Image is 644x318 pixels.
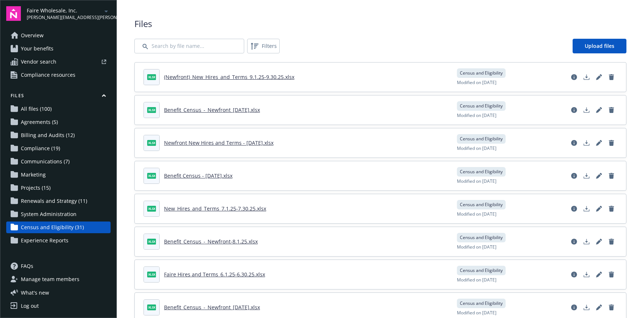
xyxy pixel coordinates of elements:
a: Upload files [573,39,626,53]
span: Your benefits [21,43,53,54]
a: System Administration [6,208,111,220]
span: Census and Eligibility [460,70,503,76]
span: Modified on [DATE] [457,178,496,185]
a: Download document [581,170,592,182]
button: What's new [6,289,61,296]
a: Download document [581,104,592,116]
span: Modified on [DATE] [457,112,496,119]
a: Experience Reports [6,235,111,246]
a: Delete document [606,236,617,247]
span: Overview [21,30,44,41]
span: Census and Eligibility [460,234,503,241]
span: xlsx [147,140,156,145]
a: (Newfront)_New_Hires_and_Terms_9.1.25-9.30.25.xlsx [164,73,294,80]
a: Delete document [606,302,617,313]
span: Compliance (19) [21,143,60,154]
a: Download document [581,71,592,83]
a: Vendor search [6,56,111,68]
span: Agreements (5) [21,116,58,128]
a: Edit document [593,170,605,182]
span: Modified on [DATE] [457,310,496,316]
span: Renewals and Strategy (11) [21,195,87,207]
a: Newfront New Hires and Terms - [DATE].xlsx [164,139,273,146]
span: Faire Wholesale, Inc. [27,7,102,14]
span: xlsx [147,74,156,80]
a: Edit document [593,269,605,280]
a: Agreements (5) [6,116,111,128]
span: Upload files [585,42,614,49]
span: What ' s new [21,289,49,296]
a: View file details [568,203,580,215]
span: Census and Eligibility [460,267,503,274]
span: Vendor search [21,56,56,68]
a: Billing and Audits (12) [6,129,111,141]
a: Edit document [593,104,605,116]
a: Marketing [6,169,111,181]
a: Benefit_Census_-_Newfront_[DATE].xlsx [164,304,260,311]
span: Communications (7) [21,156,70,167]
a: Census and Eligibility (31) [6,222,111,233]
a: Download document [581,269,592,280]
a: View file details [568,104,580,116]
a: View file details [568,302,580,313]
a: Projects (15) [6,182,111,194]
a: Edit document [593,236,605,247]
span: xlsx [147,107,156,113]
span: xlsx [147,239,156,244]
a: View file details [568,170,580,182]
a: New_Hires_and_Terms_7.1.25-7.30.25.xlsx [164,205,266,212]
a: Overview [6,30,111,41]
a: Delete document [606,170,617,182]
button: Faire Wholesale, Inc.[PERSON_NAME][EMAIL_ADDRESS][PERSON_NAME][DOMAIN_NAME]arrowDropDown [27,6,111,21]
a: Download document [581,203,592,215]
span: xlsx [147,173,156,178]
a: View file details [568,71,580,83]
a: Edit document [593,71,605,83]
a: Delete document [606,203,617,215]
span: Census and Eligibility [460,169,503,175]
span: FAQs [21,260,33,272]
a: Delete document [606,269,617,280]
a: Compliance resources [6,69,111,81]
a: Renewals and Strategy (11) [6,195,111,207]
span: Modified on [DATE] [457,145,496,152]
span: Filters [249,40,278,52]
a: Delete document [606,104,617,116]
span: Filters [262,42,277,50]
a: View file details [568,137,580,149]
span: Census and Eligibility [460,201,503,208]
a: FAQs [6,260,111,272]
span: Modified on [DATE] [457,79,496,86]
span: Modified on [DATE] [457,211,496,217]
a: Delete document [606,137,617,149]
span: Compliance resources [21,69,75,81]
a: View file details [568,269,580,280]
span: [PERSON_NAME][EMAIL_ADDRESS][PERSON_NAME][DOMAIN_NAME] [27,14,102,21]
span: Census and Eligibility [460,103,503,109]
a: Benefit_Census_-_Newfront-8.1.25.xlsx [164,238,258,245]
span: Modified on [DATE] [457,277,496,283]
a: Edit document [593,203,605,215]
span: Projects (15) [21,182,51,194]
a: View file details [568,236,580,247]
a: Download document [581,302,592,313]
img: navigator-logo.svg [6,6,21,21]
span: Modified on [DATE] [457,244,496,250]
span: Census and Eligibility (31) [21,222,84,233]
a: Your benefits [6,43,111,54]
span: Marketing [21,169,46,181]
a: Benefit Census - [DATE].xlsx [164,172,232,179]
a: Faire Hires and Terms_6.1.25-6.30.25.xlsx [164,271,265,278]
span: Census and Eligibility [460,136,503,142]
a: Delete document [606,71,617,83]
a: arrowDropDown [102,7,111,15]
span: xlsx [147,272,156,277]
div: Log out [21,300,39,312]
a: Download document [581,137,592,149]
span: Manage team members [21,273,79,285]
span: System Administration [21,208,77,220]
span: Files [134,18,626,30]
span: Billing and Audits (12) [21,129,75,141]
span: xlsx [147,206,156,211]
a: Edit document [593,137,605,149]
